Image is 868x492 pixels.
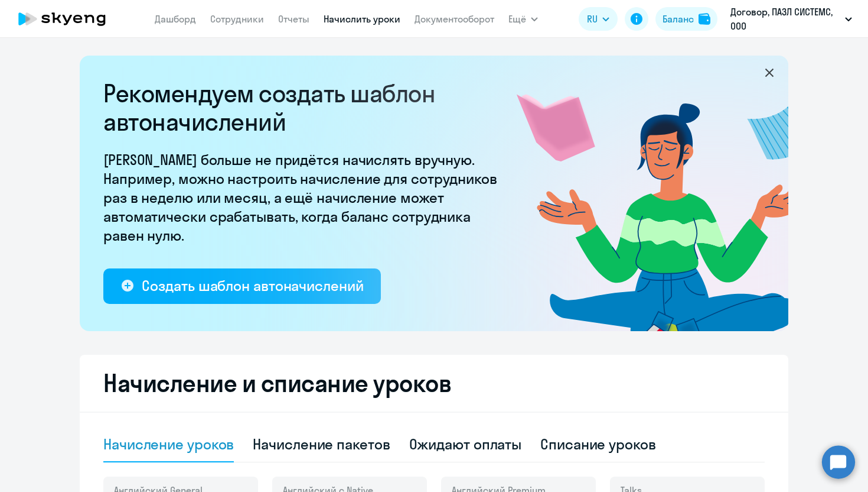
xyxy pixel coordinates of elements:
[587,12,598,26] span: RU
[579,7,618,31] button: RU
[210,13,264,25] a: Сотрудники
[540,435,656,454] div: Списание уроков
[103,150,505,245] p: [PERSON_NAME] больше не придётся начислять вручную. Например, можно настроить начисление для сотр...
[663,12,694,26] div: Баланс
[415,13,494,25] a: Документооборот
[699,13,710,25] img: balance
[324,13,400,25] a: Начислить уроки
[655,7,717,31] button: Балансbalance
[725,5,858,33] button: Договор, ПАЗЛ СИСТЕМС, ООО
[103,268,381,304] button: Создать шаблон автоначислений
[103,435,234,454] div: Начисление уроков
[278,13,309,25] a: Отчеты
[142,276,363,295] div: Создать шаблон автоначислений
[508,7,538,31] button: Ещё
[103,79,505,136] h2: Рекомендуем создать шаблон автоначислений
[253,435,390,454] div: Начисление пакетов
[730,5,840,33] p: Договор, ПАЗЛ СИСТЕМС, ООО
[409,435,522,454] div: Ожидают оплаты
[103,369,765,397] h2: Начисление и списание уроков
[508,12,526,26] span: Ещё
[155,13,196,25] a: Дашборд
